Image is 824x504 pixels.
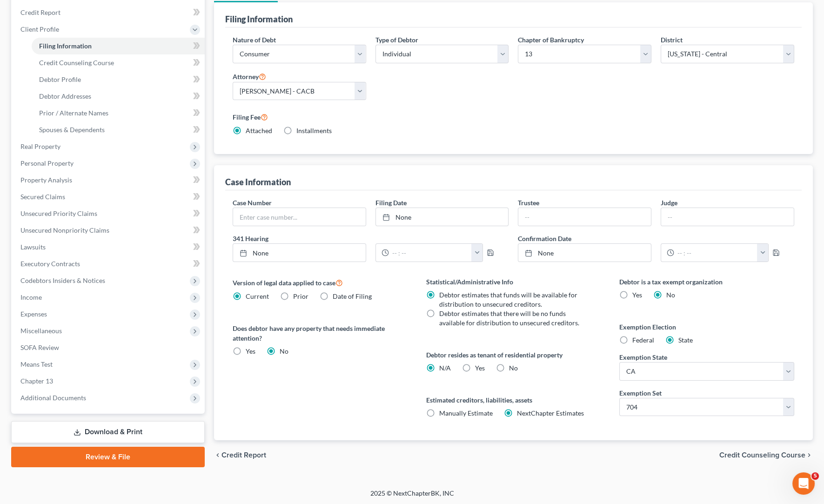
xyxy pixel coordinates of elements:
span: Client Profile [20,25,59,33]
label: Nature of Debt [233,35,276,45]
span: Spouses & Dependents [39,126,105,134]
span: Unsecured Priority Claims [20,209,97,217]
span: Debtor estimates that funds will be available for distribution to unsecured creditors. [439,291,577,308]
button: Credit Counseling Course chevron_right [719,451,813,459]
label: Statistical/Administrative Info [426,277,601,287]
label: Judge [661,198,677,208]
span: Expenses [20,310,47,318]
label: Debtor resides as tenant of residential property [426,350,601,360]
input: -- [518,208,651,226]
a: None [233,244,366,262]
a: Download & Print [11,421,205,443]
input: -- : -- [389,244,472,262]
a: Credit Counseling Course [32,54,205,71]
span: Installments [296,127,332,134]
span: Yes [246,347,255,355]
label: Estimated creditors, liabilities, assets [426,395,601,405]
a: Debtor Profile [32,71,205,88]
span: Federal [632,336,654,344]
label: Does debtor have any property that needs immediate attention? [233,323,408,343]
span: Credit Report [20,8,60,16]
label: Confirmation Date [513,234,799,243]
span: Credit Report [221,451,266,459]
i: chevron_left [214,451,221,459]
span: Property Analysis [20,176,72,184]
div: Case Information [225,176,291,188]
a: None [376,208,509,226]
label: Exemption Set [619,388,662,398]
span: Debtor Addresses [39,92,91,100]
span: 5 [811,472,819,480]
span: Yes [475,364,485,372]
label: Debtor is a tax exempt organization [619,277,794,287]
span: Prior [293,292,308,300]
label: Chapter of Bankruptcy [518,35,584,45]
span: Executory Contracts [20,260,80,268]
span: No [280,347,288,355]
a: SOFA Review [13,339,205,356]
span: Income [20,293,42,301]
label: Type of Debtor [375,35,418,45]
span: SOFA Review [20,343,59,351]
a: Credit Report [13,4,205,21]
span: Debtor Profile [39,75,81,83]
label: Attorney [233,71,266,82]
a: Debtor Addresses [32,88,205,105]
span: Manually Estimate [439,409,493,417]
span: Codebtors Insiders & Notices [20,276,105,284]
span: Yes [632,291,642,299]
span: Attached [246,127,272,134]
span: Debtor estimates that there will be no funds available for distribution to unsecured creditors. [439,309,579,327]
span: Real Property [20,142,60,150]
div: Filing Information [225,13,293,25]
input: Enter case number... [233,208,366,226]
label: District [661,35,683,45]
label: Exemption State [619,352,667,362]
span: Additional Documents [20,394,86,402]
label: Case Number [233,198,272,208]
a: None [518,244,651,262]
label: 341 Hearing [228,234,514,243]
span: Miscellaneous [20,327,62,335]
span: No [509,364,518,372]
a: Property Analysis [13,172,205,188]
span: Credit Counseling Course [719,451,805,459]
a: Executory Contracts [13,255,205,272]
a: Review & File [11,447,205,467]
span: N/A [439,364,451,372]
button: chevron_left Credit Report [214,451,266,459]
span: State [678,336,693,344]
span: Means Test [20,360,53,368]
a: Filing Information [32,38,205,54]
input: -- : -- [674,244,757,262]
span: Date of Filing [333,292,372,300]
span: Personal Property [20,159,74,167]
a: Unsecured Priority Claims [13,205,205,222]
iframe: Intercom live chat [792,472,815,495]
label: Filing Fee [233,111,794,122]
a: Secured Claims [13,188,205,205]
span: Filing Information [39,42,92,50]
span: Prior / Alternate Names [39,109,108,117]
span: Unsecured Nonpriority Claims [20,226,109,234]
span: No [666,291,675,299]
a: Unsecured Nonpriority Claims [13,222,205,239]
span: Credit Counseling Course [39,59,114,67]
a: Spouses & Dependents [32,121,205,138]
label: Exemption Election [619,322,794,332]
i: chevron_right [805,451,813,459]
label: Filing Date [375,198,407,208]
label: Trustee [518,198,539,208]
span: Chapter 13 [20,377,53,385]
a: Prior / Alternate Names [32,105,205,121]
label: Version of legal data applied to case [233,277,408,288]
span: Current [246,292,269,300]
span: Lawsuits [20,243,46,251]
input: -- [661,208,794,226]
a: Lawsuits [13,239,205,255]
span: NextChapter Estimates [517,409,584,417]
span: Secured Claims [20,193,65,201]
